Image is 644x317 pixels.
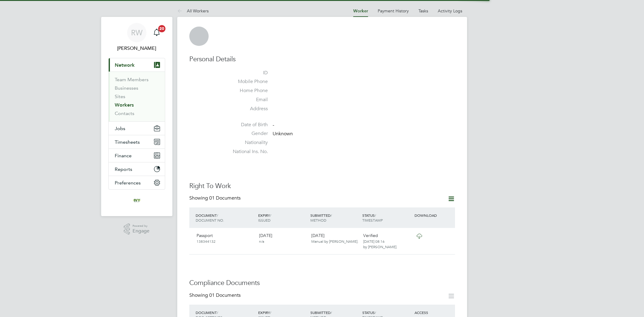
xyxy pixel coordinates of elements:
div: DOWNLOAD [413,210,455,221]
span: / [331,310,332,315]
div: [DATE] [309,230,361,246]
span: / [217,213,218,218]
span: / [375,310,376,315]
div: Showing [189,195,242,201]
button: Preferences [109,176,165,189]
div: Passport [194,230,257,246]
img: ivyresourcegroup-logo-retina.png [132,196,142,205]
span: Verified [363,233,378,238]
span: [DATE] 08:16 [363,239,385,244]
div: SUBMITTED [309,210,361,226]
span: 01 Documents [209,292,241,298]
div: Network [109,72,165,121]
div: EXPIRY [257,210,309,226]
span: 138344132 [197,239,216,244]
span: n/a [259,239,264,244]
span: TIMESTAMP [362,218,383,223]
span: Reports [115,166,132,172]
div: STATUS [361,210,413,226]
a: Payment History [378,8,409,14]
label: Email [226,97,268,103]
button: Timesheets [109,135,165,149]
a: Team Members [115,77,149,82]
h3: Right To Work [189,182,455,191]
span: Finance [115,153,132,158]
a: Powered byEngage [124,223,149,235]
span: Powered by [133,223,149,229]
label: Gender [226,130,268,137]
a: Tasks [418,8,428,14]
button: Reports [109,162,165,176]
span: / [331,213,332,218]
div: [DATE] [257,230,309,246]
a: All Workers [177,8,209,14]
label: Nationality [226,139,268,146]
label: National Ins. No. [226,149,268,155]
span: Manual by [PERSON_NAME]. [311,239,358,244]
button: Jobs [109,122,165,135]
span: Unknown [273,131,293,137]
a: Activity Logs [438,8,462,14]
span: Engage [133,229,149,234]
span: - [273,122,274,128]
h3: Personal Details [189,55,455,64]
a: Go to home page [108,196,165,205]
span: 20 [158,25,165,32]
span: ISSUED [258,218,271,223]
span: Rob Winchle [108,45,165,52]
label: Home Phone [226,88,268,94]
span: / [270,310,271,315]
span: DOCUMENT NO. [196,218,224,223]
a: Contacts [115,110,134,116]
a: Businesses [115,85,138,91]
span: METHOD [310,218,326,223]
span: Preferences [115,180,141,186]
span: by [PERSON_NAME]. [363,244,397,249]
a: RW[PERSON_NAME] [108,23,165,52]
h3: Compliance Documents [189,279,455,287]
button: Finance [109,149,165,162]
a: Worker [353,8,368,14]
label: Date of Birth [226,122,268,128]
span: Timesheets [115,139,140,145]
a: Workers [115,102,134,108]
nav: Main navigation [101,17,172,216]
span: RW [131,29,143,37]
span: / [375,213,376,218]
span: Network [115,62,135,68]
a: 20 [151,23,163,42]
span: / [270,213,271,218]
div: Showing [189,292,242,299]
button: Network [109,58,165,72]
label: Address [226,106,268,112]
span: Jobs [115,126,125,131]
a: Sites [115,94,125,99]
span: 01 Documents [209,195,241,201]
span: / [217,310,218,315]
label: ID [226,70,268,76]
div: DOCUMENT [194,210,257,226]
label: Mobile Phone [226,78,268,85]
